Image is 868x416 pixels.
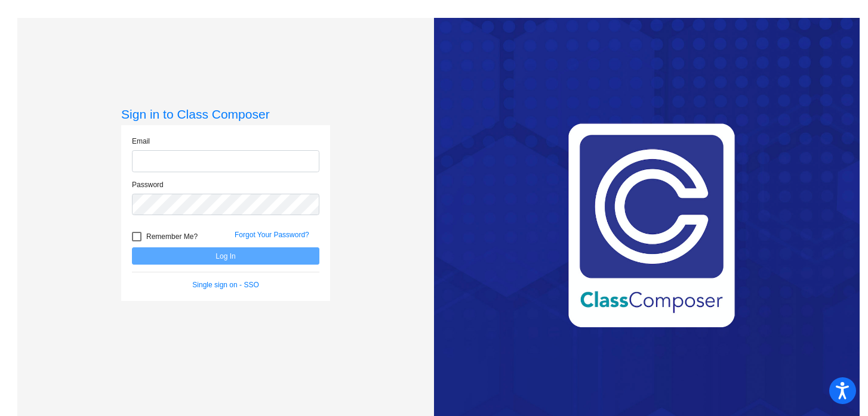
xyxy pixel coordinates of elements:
[132,179,164,190] label: Password
[121,107,330,122] h3: Sign in to Class Composer
[132,247,319,265] button: Log In
[132,136,150,147] label: Email
[146,229,198,244] span: Remember Me?
[192,281,258,289] a: Single sign on - SSO
[235,231,309,239] a: Forgot Your Password?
